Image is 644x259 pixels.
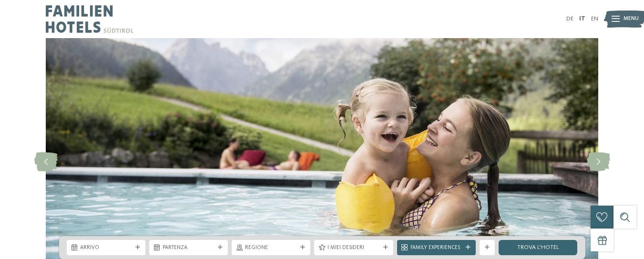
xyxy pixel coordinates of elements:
a: IT [579,16,585,22]
a: trova l’hotel [499,240,577,255]
span: Arrivo [80,244,132,252]
a: EN [591,16,598,22]
span: Family Experiences [410,244,462,252]
span: I miei desideri [327,244,379,252]
a: DE [566,16,573,22]
span: Regione [245,244,297,252]
span: Menu [624,15,639,23]
span: Partenza [163,244,215,252]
